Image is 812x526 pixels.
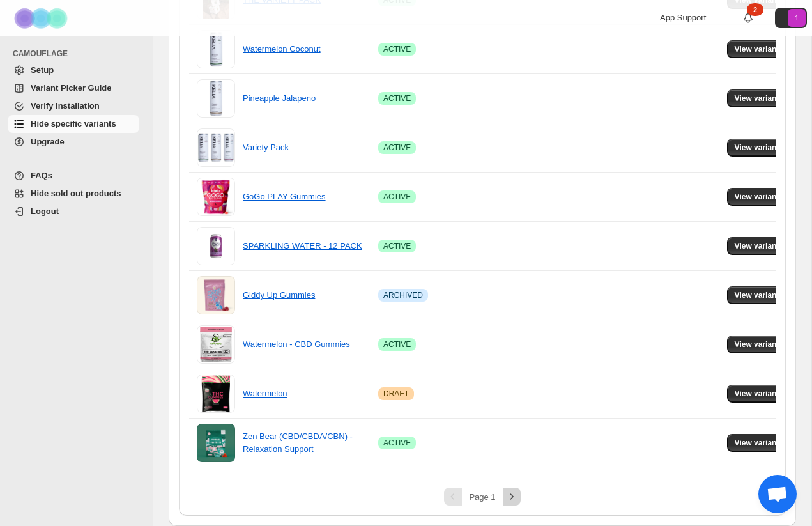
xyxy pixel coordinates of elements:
span: View variants [735,44,784,54]
img: Watermelon [197,375,235,413]
a: Watermelon [243,389,287,398]
img: Pineapple Jalapeno [197,79,235,118]
a: Upgrade [8,133,139,151]
span: ACTIVE [383,241,411,251]
a: Logout [8,203,139,220]
span: Page 1 [469,492,495,502]
span: CAMOUFLAGE [13,49,144,59]
span: Verify Installation [31,101,100,111]
a: 2 [742,12,755,24]
button: Avatar with initials 1 [775,8,807,28]
a: Variant Picker Guide [8,79,139,97]
button: View variants [727,89,792,107]
span: Upgrade [31,137,65,146]
span: ACTIVE [383,339,411,350]
span: View variants [735,438,784,448]
span: ACTIVE [383,143,411,153]
button: View variants [727,237,792,255]
button: View variants [727,434,792,452]
a: Watermelon Coconut [243,44,321,54]
nav: Pagination [189,488,776,506]
button: View variants [727,40,792,58]
span: Logout [31,206,59,216]
span: View variants [735,389,784,399]
button: View variants [727,286,792,304]
img: SPARKLING WATER - 12 PACK [197,227,235,265]
span: ACTIVE [383,192,411,202]
span: ACTIVE [383,44,411,54]
a: Pineapple Jalapeno [243,93,316,103]
a: Giddy Up Gummies [243,290,315,300]
a: Setup [8,61,139,79]
span: ARCHIVED [383,290,423,300]
button: Next [503,488,521,506]
img: Zen Bear (CBD/CBDA/CBN) - Relaxation Support [197,424,235,462]
span: View variants [735,192,784,202]
span: View variants [735,93,784,104]
span: View variants [735,339,784,350]
a: Variety Pack [243,143,289,152]
text: 1 [795,14,799,22]
button: View variants [727,385,792,403]
span: App Support [660,13,706,22]
span: ACTIVE [383,438,411,448]
span: DRAFT [383,389,409,399]
span: Avatar with initials 1 [788,9,806,27]
a: Zen Bear (CBD/CBDA/CBN) - Relaxation Support [243,431,353,454]
div: 2 [747,3,763,16]
span: FAQs [31,171,52,180]
a: Hide sold out products [8,185,139,203]
span: View variants [735,241,784,251]
span: Setup [31,65,54,75]
button: View variants [727,336,792,353]
a: Verify Installation [8,97,139,115]
img: Camouflage [10,1,74,36]
img: Giddy Up Gummies [197,276,235,314]
span: Hide sold out products [31,189,121,198]
span: View variants [735,143,784,153]
button: View variants [727,188,792,206]
a: SPARKLING WATER - 12 PACK [243,241,362,251]
img: Variety Pack [197,128,235,167]
span: ACTIVE [383,93,411,104]
a: Watermelon - CBD Gummies [243,339,350,349]
span: Hide specific variants [31,119,116,128]
a: Hide specific variants [8,115,139,133]
div: Open chat [758,475,797,513]
a: FAQs [8,167,139,185]
button: View variants [727,139,792,157]
a: GoGo PLAY Gummies [243,192,326,201]
img: GoGo PLAY Gummies [197,178,235,216]
span: Variant Picker Guide [31,83,111,93]
span: View variants [735,290,784,300]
